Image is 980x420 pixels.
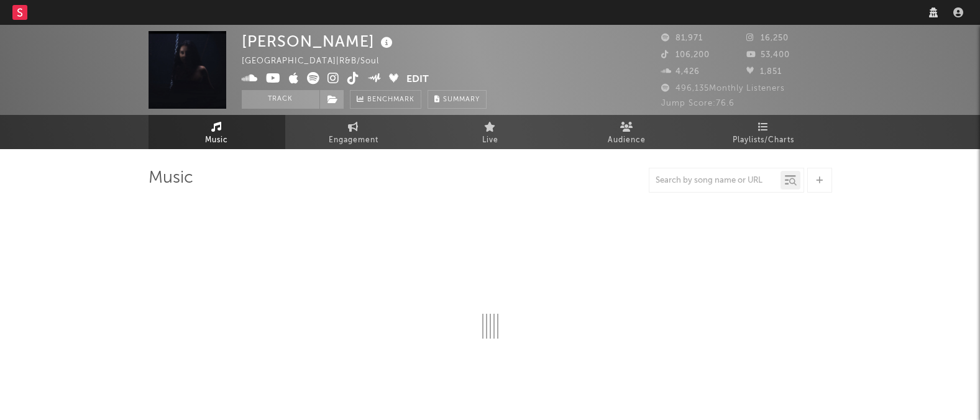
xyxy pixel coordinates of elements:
[443,96,480,103] span: Summary
[649,176,781,186] input: Search by song name or URL
[661,99,735,107] span: Jump Score: 76.6
[149,115,285,149] a: Music
[482,133,498,148] span: Live
[428,90,487,109] button: Summary
[608,133,646,148] span: Audience
[661,68,700,76] span: 4,426
[422,115,559,149] a: Live
[242,54,408,69] div: [GEOGRAPHIC_DATA] | R&B/Soul
[695,115,832,149] a: Playlists/Charts
[242,31,396,52] div: [PERSON_NAME]
[559,115,695,149] a: Audience
[285,115,422,149] a: Engagement
[661,84,785,93] span: 496,135 Monthly Listeners
[329,133,378,148] span: Engagement
[661,34,703,42] span: 81,971
[733,133,794,148] span: Playlists/Charts
[661,51,710,59] span: 106,200
[746,68,782,76] span: 1,851
[406,72,429,88] button: Edit
[242,90,319,109] button: Track
[367,93,414,107] span: Benchmark
[746,34,789,42] span: 16,250
[205,133,228,148] span: Music
[746,51,790,59] span: 53,400
[350,90,421,109] a: Benchmark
